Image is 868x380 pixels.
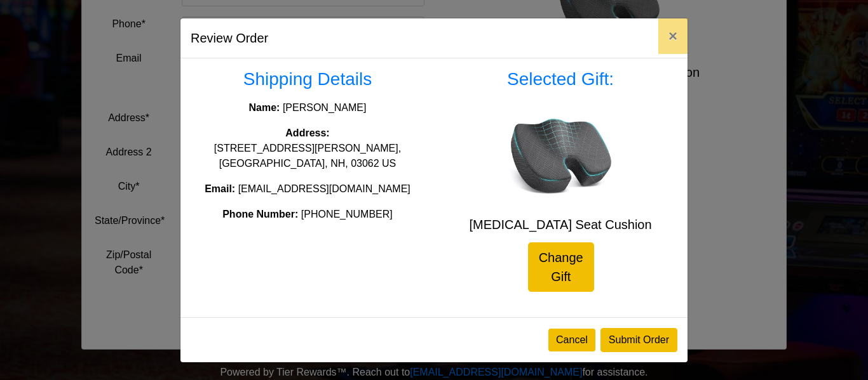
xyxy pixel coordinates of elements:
a: Change Gift [528,242,594,292]
img: Memory Foam Seat Cushion [510,105,611,207]
button: Cancel [548,329,595,351]
span: [PHONE_NUMBER] [301,209,393,219]
strong: Address: [285,128,329,138]
h5: Review Order [191,29,268,48]
span: [EMAIL_ADDRESS][DOMAIN_NAME] [238,183,410,194]
strong: Phone Number: [222,209,298,219]
h5: [MEDICAL_DATA] Seat Cushion [444,217,677,232]
span: [STREET_ADDRESS][PERSON_NAME], [GEOGRAPHIC_DATA], NH, 03062 US [214,143,401,169]
button: Close [658,18,688,54]
strong: Email: [205,183,235,194]
span: [PERSON_NAME] [283,102,367,113]
h3: Shipping Details [191,69,424,90]
span: × [668,27,677,44]
h3: Selected Gift: [444,69,677,90]
strong: Name: [249,102,280,113]
button: Submit Order [600,328,677,352]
